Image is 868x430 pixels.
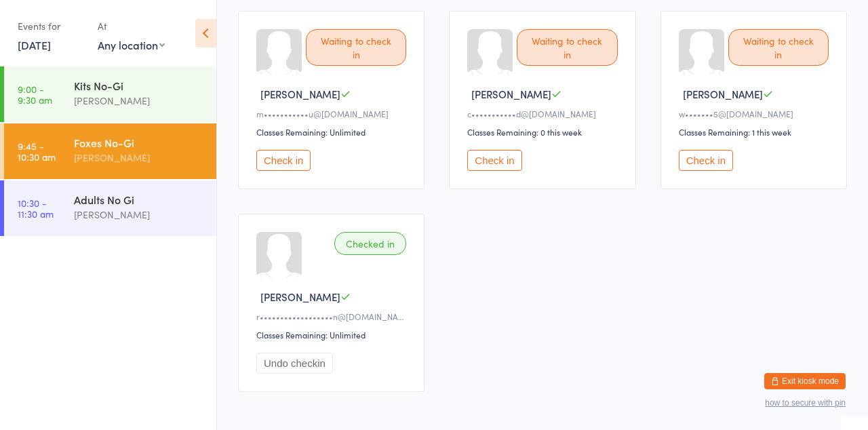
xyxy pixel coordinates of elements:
a: [DATE] [18,37,51,52]
div: r••••••••••••••••••n@[DOMAIN_NAME] [256,311,410,322]
button: Undo checkin [256,353,333,374]
div: m•••••••••••u@[DOMAIN_NAME] [256,108,410,119]
time: 9:00 - 9:30 am [18,83,52,105]
time: 10:30 - 11:30 am [18,197,54,219]
div: w•••••••5@[DOMAIN_NAME] [679,108,833,119]
div: Events for [18,15,84,37]
button: Check in [467,150,521,171]
button: Exit kiosk mode [764,373,846,389]
div: Waiting to check in [517,29,617,66]
div: Classes Remaining: 0 this week [467,126,621,138]
div: [PERSON_NAME] [74,93,205,109]
button: Check in [679,150,733,171]
div: Foxes No-Gi [74,135,205,150]
div: Kits No-Gi [74,78,205,93]
span: [PERSON_NAME] [260,87,340,101]
span: [PERSON_NAME] [260,290,340,304]
div: Classes Remaining: Unlimited [256,126,410,138]
a: 9:00 -9:30 amKits No-Gi[PERSON_NAME] [4,66,216,122]
div: [PERSON_NAME] [74,150,205,165]
div: [PERSON_NAME] [74,207,205,222]
div: Adults No Gi [74,192,205,207]
button: how to secure with pin [765,398,846,408]
div: Any location [98,37,165,52]
a: 9:45 -10:30 amFoxes No-Gi[PERSON_NAME] [4,123,216,179]
div: Classes Remaining: 1 this week [679,126,833,138]
div: Waiting to check in [306,29,406,66]
div: Classes Remaining: Unlimited [256,329,410,340]
span: [PERSON_NAME] [471,87,551,101]
div: At [98,15,165,37]
div: Waiting to check in [728,29,829,66]
time: 9:45 - 10:30 am [18,140,56,162]
div: Checked in [334,232,406,255]
span: [PERSON_NAME] [683,87,763,101]
a: 10:30 -11:30 amAdults No Gi[PERSON_NAME] [4,180,216,236]
button: Check in [256,150,311,171]
div: c•••••••••••d@[DOMAIN_NAME] [467,108,621,119]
